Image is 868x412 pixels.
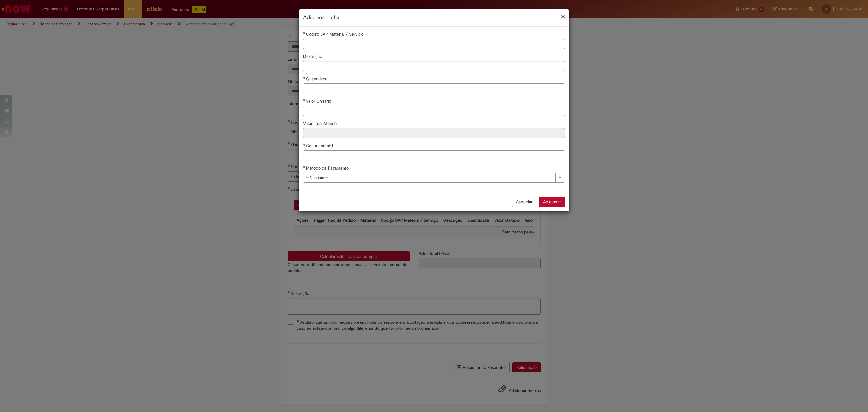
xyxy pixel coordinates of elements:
span: Necessários [303,32,306,34]
span: Somente leitura - Valor Total Moeda [303,121,338,126]
button: Fechar modal [561,13,565,20]
input: Quantidade [303,83,565,93]
span: Método de Pagamento [306,165,350,171]
input: Valor Unitário [303,106,565,116]
input: Conta contábil [303,150,565,160]
h2: Adicionar linha [303,14,565,22]
button: Cancelar [512,197,536,207]
span: -- Nenhum -- [306,173,552,182]
span: Necessários [303,76,306,79]
span: Código SAP Material / Serviço [306,31,365,37]
button: Adicionar [539,197,565,207]
span: Necessários [303,143,306,146]
input: Valor Total Moeda [303,128,565,138]
span: Quantidade [306,76,329,81]
span: Valor Unitário [306,98,332,104]
span: Necessários [303,166,306,168]
span: Necessários [303,99,306,101]
span: Descrição [303,54,323,59]
span: Conta contábil [306,143,334,148]
input: Código SAP Material / Serviço [303,39,565,49]
input: Descrição [303,61,565,71]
